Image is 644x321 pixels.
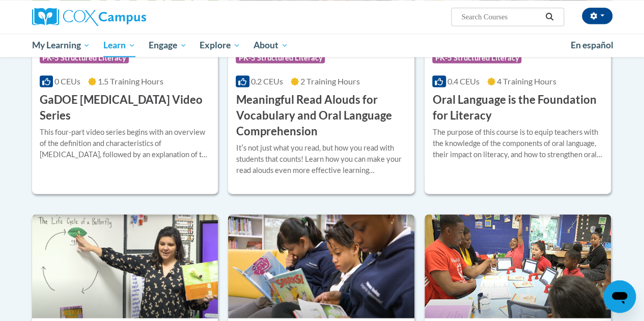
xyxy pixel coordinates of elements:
[32,8,215,26] a: Cox Campus
[32,214,218,318] img: Course Logo
[149,39,187,51] span: Engage
[40,127,211,160] div: This four-part video series begins with an overview of the definition and characteristics of [MED...
[447,76,480,86] span: 0.4 CEUs
[25,34,97,57] a: My Learning
[193,34,247,57] a: Explore
[142,34,193,57] a: Engage
[582,8,612,24] button: Account Settings
[40,53,129,63] span: PK-5 Structured Literacy
[432,53,521,63] span: PK-5 Structured Literacy
[103,39,135,51] span: Learn
[97,34,142,57] a: Learn
[460,11,542,23] input: Search Courses
[300,76,360,86] span: 2 Training Hours
[32,39,90,51] span: My Learning
[54,76,80,86] span: 0 CEUs
[236,92,407,139] h3: Meaningful Read Alouds for Vocabulary and Oral Language Comprehension
[236,53,325,63] span: PK-5 Structured Literacy
[247,34,295,57] a: About
[432,92,603,124] h3: Oral Language is the Foundation for Literacy
[40,92,211,124] h3: GaDOE [MEDICAL_DATA] Video Series
[32,8,146,26] img: Cox Campus
[432,127,603,160] div: The purpose of this course is to equip teachers with the knowledge of the components of oral lang...
[564,35,620,56] a: En español
[603,280,636,313] iframe: Button to launch messaging window
[571,40,613,50] span: En español
[98,76,163,86] span: 1.5 Training Hours
[497,76,556,86] span: 4 Training Hours
[200,39,240,51] span: Explore
[254,39,288,51] span: About
[24,34,620,57] div: Main menu
[236,142,407,176] div: Itʹs not just what you read, but how you read with students that counts! Learn how you can make y...
[228,214,414,318] img: Course Logo
[251,76,283,86] span: 0.2 CEUs
[425,214,611,318] img: Course Logo
[542,11,557,23] button: Search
